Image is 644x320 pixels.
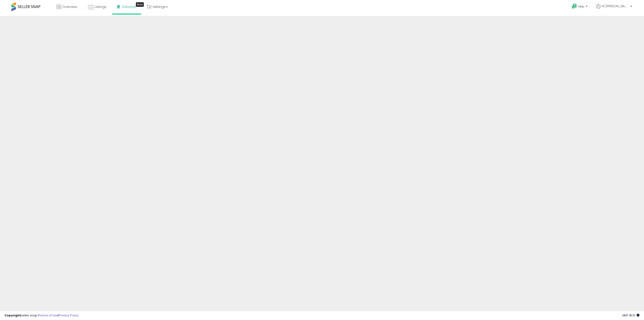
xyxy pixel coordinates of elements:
span: Hi [PERSON_NAME] [602,4,629,8]
i: Get Help [572,3,577,9]
span: Listings [95,5,106,9]
span: Overview [62,5,77,9]
span: Help [578,5,584,8]
a: Privacy Policy [59,313,79,318]
a: Terms of Use [39,313,58,318]
div: Tooltip anchor [136,2,144,7]
span: DataHub [122,5,136,9]
strong: Copyright [5,313,21,318]
div: seller snap | | [5,313,79,318]
span: 2025-10-13 18:01 GMT [622,313,639,318]
a: Hi [PERSON_NAME] [596,4,632,14]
